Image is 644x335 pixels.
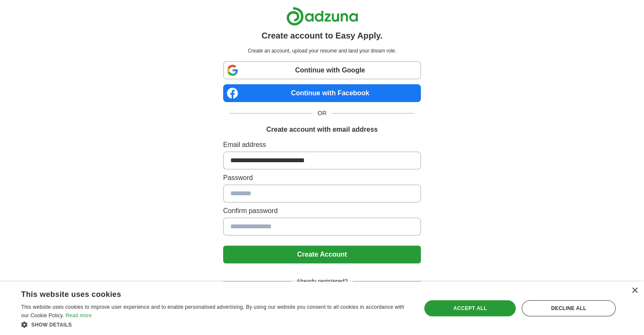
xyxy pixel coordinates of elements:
[291,277,353,286] span: Already registered?
[21,320,409,329] div: Show details
[312,109,332,118] span: OR
[223,246,421,263] button: Create Account
[223,140,421,150] label: Email address
[522,300,616,316] div: Decline all
[223,206,421,216] label: Confirm password
[66,313,92,318] a: Read more, opens a new window
[262,29,383,42] h1: Create account to Easy Apply.
[286,7,358,26] img: Adzuna logo
[21,287,388,299] div: This website uses cookies
[424,300,516,316] div: Accept all
[223,173,421,183] label: Password
[266,125,378,135] h1: Create account with email address
[223,84,421,102] a: Continue with Facebook
[223,61,421,79] a: Continue with Google
[31,322,72,328] span: Show details
[21,304,404,318] span: This website uses cookies to improve user experience and to enable personalised advertising. By u...
[225,47,419,55] p: Create an account, upload your resume and land your dream role.
[631,288,638,294] div: Close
